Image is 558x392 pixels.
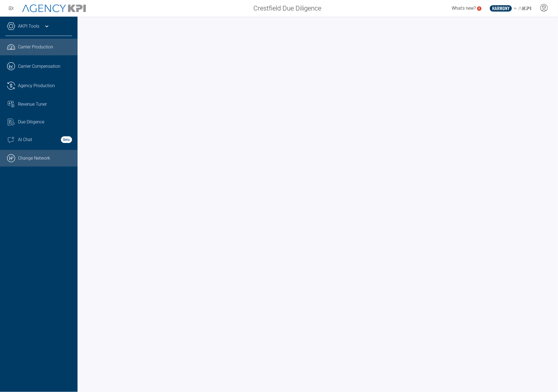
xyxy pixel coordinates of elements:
a: AKPI Tools [18,23,39,30]
span: What's new? [452,6,476,11]
span: Crestfield Due Diligence [253,3,321,13]
img: AgencyKPI [22,4,86,12]
span: Revenue Tuner [18,101,47,108]
span: Carrier Production [18,44,53,50]
a: 5 [477,6,482,11]
span: AI Chat [18,136,32,143]
text: 5 [479,7,480,10]
span: Due Diligence [18,119,44,125]
strong: Beta [61,136,72,143]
